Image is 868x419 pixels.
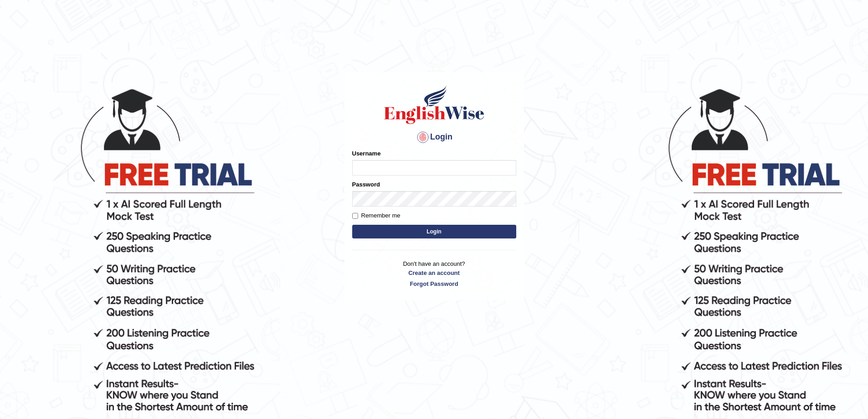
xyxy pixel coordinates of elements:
h4: Login [352,130,516,145]
a: Forgot Password [352,279,516,288]
label: Password [352,180,380,189]
input: Remember me [352,213,358,219]
label: Remember me [352,211,401,220]
a: Create an account [352,269,516,277]
img: Logo of English Wise sign in for intelligent practice with AI [382,84,486,125]
label: Username [352,149,381,158]
p: Don't have an account? [352,259,516,288]
button: Login [352,225,516,238]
